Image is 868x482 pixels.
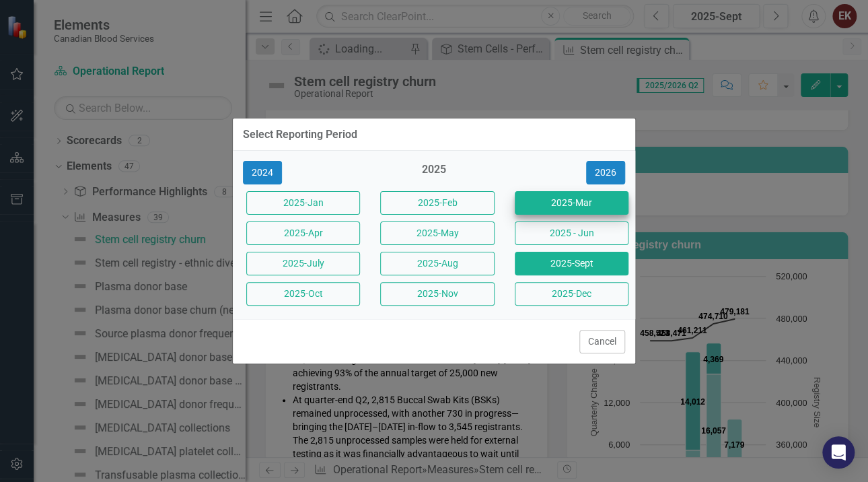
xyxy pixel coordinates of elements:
div: Select Reporting Period [243,129,357,141]
button: 2025-Aug [380,252,494,275]
button: 2024 [243,161,282,184]
button: 2025-Feb [380,191,494,215]
button: 2025-Jan [246,191,360,215]
div: 2025 [377,162,491,184]
div: Open Intercom Messenger [822,436,855,469]
button: 2025-Dec [515,282,628,306]
button: 2025-Oct [246,282,360,306]
button: 2025-May [380,221,494,245]
button: Cancel [579,330,625,353]
button: 2025-Sept [515,252,628,275]
button: 2025-Apr [246,221,360,245]
button: 2026 [586,161,625,184]
button: 2025-Mar [515,191,628,215]
button: 2025-July [246,252,360,275]
button: 2025-Nov [380,282,494,306]
button: 2025 - Jun [515,221,628,245]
